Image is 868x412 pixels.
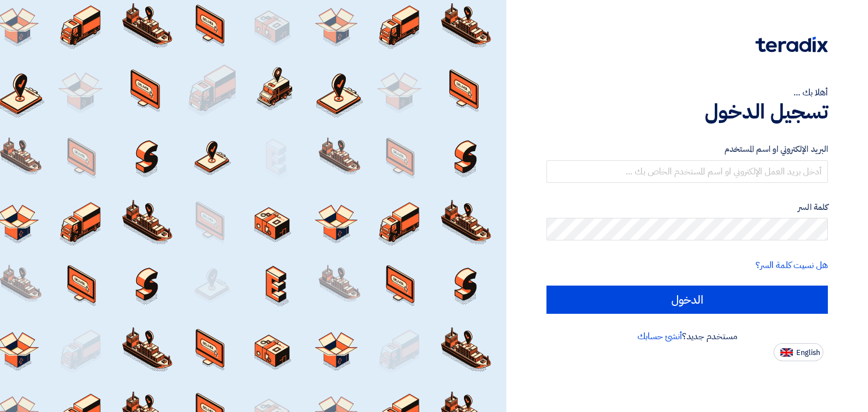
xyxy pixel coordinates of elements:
[774,343,823,361] button: English
[546,201,828,214] label: كلمة السر
[546,143,828,156] label: البريد الإلكتروني او اسم المستخدم
[756,258,828,272] a: هل نسيت كلمة السر؟
[546,286,828,314] input: الدخول
[546,330,828,343] div: مستخدم جديد؟
[546,86,828,99] div: أهلا بك ...
[546,99,828,124] h1: تسجيل الدخول
[796,349,820,357] span: English
[637,330,682,343] a: أنشئ حسابك
[546,160,828,183] input: أدخل بريد العمل الإلكتروني او اسم المستخدم الخاص بك ...
[756,37,828,52] img: Teradix logo
[780,348,793,357] img: en-US.png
